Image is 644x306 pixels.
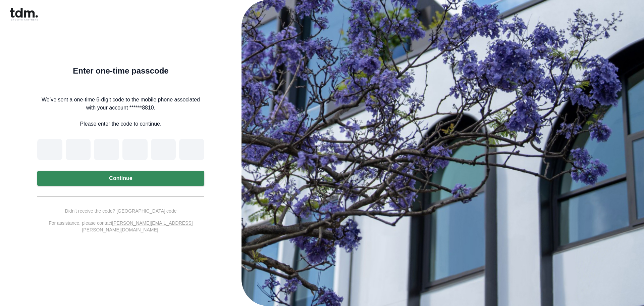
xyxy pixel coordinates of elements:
input: Please enter verification code. Digit 1 [37,139,62,160]
input: Digit 3 [94,139,119,160]
p: We’ve sent a one-time 6-digit code to the mobile phone associated with your account ******8810. P... [37,96,204,128]
p: Didn't receive the code? [GEOGRAPHIC_DATA] [37,208,204,214]
input: Digit 5 [151,139,176,160]
a: code [166,208,176,214]
input: Digit 6 [179,139,204,160]
input: Digit 2 [66,139,91,160]
h5: Enter one-time passcode [37,68,204,74]
u: [PERSON_NAME][EMAIL_ADDRESS][PERSON_NAME][DOMAIN_NAME] [82,220,193,232]
p: For assistance, please contact . [37,220,204,233]
button: Continue [37,171,204,186]
input: Digit 4 [122,139,148,160]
